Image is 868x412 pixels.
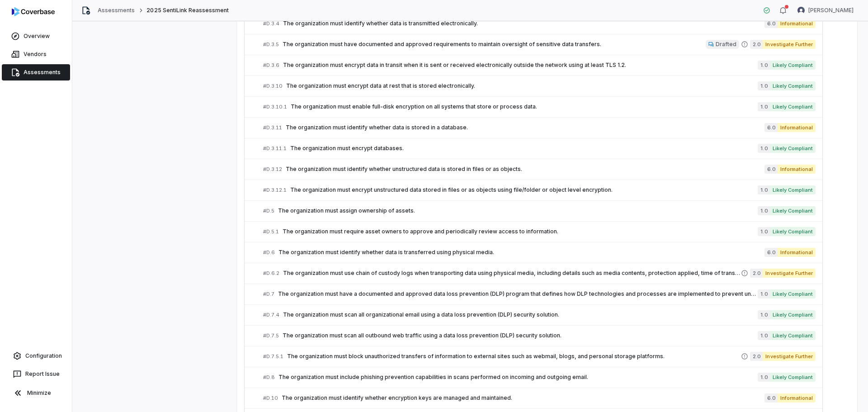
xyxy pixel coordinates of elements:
span: Investigate Further [763,269,816,278]
span: # D.7.5.1 [263,353,283,360]
span: # D.3.6 [263,62,279,69]
span: The organization must scan all outbound web traffic using a data loss prevention (DLP) security s... [283,332,758,339]
a: #D.3.11The organization must identify whether data is stored in a database.6.0Informational [263,118,816,138]
span: 6.0 [764,123,778,132]
span: Likely Compliant [770,206,816,215]
span: Likely Compliant [770,102,816,111]
span: 6.0 [764,393,778,403]
a: #D.5The organization must assign ownership of assets.1.0Likely Compliant [263,201,816,221]
a: #D.3.12.1The organization must encrypt unstructured data stored in files or as objects using file... [263,180,816,200]
span: 1.0 [758,227,769,236]
span: The organization must enable full-disk encryption on all systems that store or process data. [291,103,758,110]
span: The organization must identify whether data is transferred using physical media. [278,249,764,256]
button: Minimize [4,384,68,402]
span: Likely Compliant [770,61,816,70]
span: # D.10 [263,395,278,402]
span: The organization must encrypt data at rest that is stored electronically. [286,82,758,90]
a: #D.3.12The organization must identify whether unstructured data is stored in files or as objects.... [263,159,816,180]
span: 1.0 [758,331,769,340]
span: # D.6 [263,249,275,256]
span: # D.3.11 [263,124,282,131]
span: Likely Compliant [770,310,816,319]
a: Vendors [2,46,70,62]
span: The organization must identify whether unstructured data is stored in files or as objects. [286,166,764,173]
span: The organization must assign ownership of assets. [278,207,758,214]
span: The organization must use chain of custody logs when transporting data using physical media, incl... [283,270,741,277]
a: #D.7.4The organization must scan all organizational email using a data loss prevention (DLP) secu... [263,305,816,325]
span: Investigate Further [763,352,816,361]
a: #D.3.11.1The organization must encrypt databases.1.0Likely Compliant [263,138,816,159]
img: Jason Boland avatar [797,7,805,14]
span: # D.3.10.1 [263,104,287,110]
span: The organization must block unauthorized transfers of information to external sites such as webma... [287,353,741,360]
span: 1.0 [758,206,769,215]
span: The organization must identify whether encryption keys are managed and maintained. [282,394,764,402]
span: 1.0 [758,61,769,70]
span: # D.3.4 [263,20,279,27]
span: 2025 SentiLink Reassessment [146,7,229,14]
button: Jason Boland avatar[PERSON_NAME] [792,4,859,17]
span: 1.0 [758,373,769,382]
span: Likely Compliant [770,144,816,153]
span: Likely Compliant [770,185,816,194]
a: #D.3.10The organization must encrypt data at rest that is stored electronically.1.0Likely Compliant [263,76,816,96]
span: Likely Compliant [770,81,816,90]
a: #D.7The organization must have a documented and approved data loss prevention (DLP) program that ... [263,284,816,304]
span: # D.5 [263,208,274,214]
a: #D.6.2The organization must use chain of custody logs when transporting data using physical media... [263,263,816,284]
span: The organization must require asset owners to approve and periodically review access to information. [283,228,758,235]
a: Configuration [4,348,68,364]
span: # D.7.5 [263,332,279,339]
span: 1.0 [758,310,769,319]
a: #D.7.5.1The organization must block unauthorized transfers of information to external sites such ... [263,346,816,367]
span: 1.0 [758,185,769,194]
a: #D.3.4The organization must identify whether data is transmitted electronically.6.0Informational [263,14,816,34]
span: The organization must encrypt databases. [290,145,758,152]
span: The organization must encrypt unstructured data stored in files or as objects using file/folder o... [290,186,758,194]
span: [PERSON_NAME] [808,7,854,14]
span: # D.5.1 [263,228,279,235]
span: Informational [778,393,816,403]
span: 1.0 [758,144,769,153]
span: 2.0 [750,352,763,361]
span: # D.3.5 [263,41,279,48]
span: # D.7.4 [263,312,279,318]
img: logo-D7KZi-bG.svg [12,7,55,16]
span: The organization must include phishing prevention capabilities in scans performed on incoming and... [278,374,758,381]
span: # D.8 [263,374,275,381]
span: Likely Compliant [770,289,816,298]
span: # D.3.11.1 [263,145,287,152]
span: # D.7 [263,291,274,298]
span: Likely Compliant [770,331,816,340]
span: # D.6.2 [263,270,279,277]
a: #D.5.1The organization must require asset owners to approve and periodically review access to inf... [263,222,816,242]
span: Informational [778,248,816,257]
span: # D.3.12.1 [263,187,287,194]
span: 1.0 [758,81,769,90]
a: #D.10The organization must identify whether encryption keys are managed and maintained.6.0Informa... [263,388,816,408]
span: Informational [778,165,816,174]
span: Drafted [716,41,736,48]
span: Informational [778,19,816,28]
a: #D.3.6The organization must encrypt data in transit when it is sent or received electronically ou... [263,55,816,76]
a: Assessments [2,64,70,81]
span: The organization must have a documented and approved data loss prevention (DLP) program that defi... [278,290,758,298]
a: Assessments [98,7,135,14]
span: Likely Compliant [770,227,816,236]
span: 6.0 [764,248,778,257]
a: #D.7.5The organization must scan all outbound web traffic using a data loss prevention (DLP) secu... [263,326,816,346]
span: Informational [778,123,816,132]
span: The organization must scan all organizational email using a data loss prevention (DLP) security s... [283,311,758,318]
span: # D.3.10 [263,83,283,90]
span: 1.0 [758,289,769,298]
a: #D.8The organization must include phishing prevention capabilities in scans performed on incoming... [263,367,816,388]
a: #D.3.10.1The organization must enable full-disk encryption on all systems that store or process d... [263,97,816,117]
span: The organization must have documented and approved requirements to maintain oversight of sensitiv... [283,41,706,48]
button: Report Issue [4,366,68,382]
a: Overview [2,28,70,44]
a: #D.6The organization must identify whether data is transferred using physical media.6.0Informational [263,242,816,263]
span: Investigate Further [763,40,816,49]
span: 2.0 [750,269,763,278]
span: The organization must encrypt data in transit when it is sent or received electronically outside ... [283,62,758,69]
span: Likely Compliant [770,373,816,382]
